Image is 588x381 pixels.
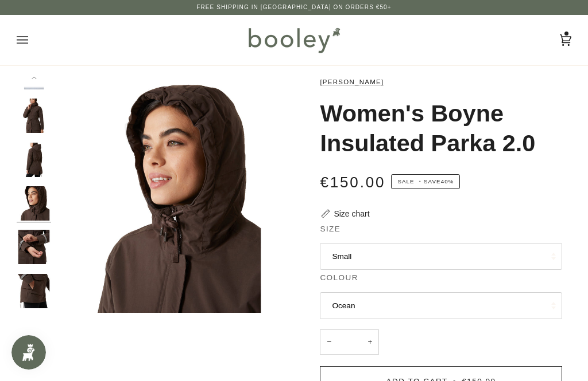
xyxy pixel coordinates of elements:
h1: Women's Boyne Insulated Parka 2.0 [320,99,553,159]
span: Size [320,223,341,235]
button: Open menu [17,15,51,65]
span: Save [391,174,460,189]
span: Colour [320,272,358,284]
span: Sale [397,178,414,184]
button: Small [320,243,562,270]
img: Booley [243,23,344,57]
p: Free Shipping in [GEOGRAPHIC_DATA] on Orders €50+ [196,3,391,12]
div: Helly Hansen Women's Boyne Insulated Parka 2.0 - Booley Galway [57,76,294,313]
img: Helly Hansen Women's Boyne Insulated Parka 2.0 - Booley Galway [17,230,51,264]
em: • [416,178,424,184]
span: 40% [441,178,454,184]
img: Helly Hansen Women's Boyne Insulated Parka 2.0 - Booley Galway [17,143,51,177]
img: Helly Hansen Women's Boyne Insulated Parka 2.0 - Booley Galway [17,274,51,308]
input: Quantity [320,329,379,354]
img: Helly Hansen Women&#39;s Boyne Insulated Parka 2.0 - Booley Galway [57,76,294,313]
div: Size chart [334,208,369,220]
iframe: Button to open loyalty program pop-up [11,335,46,370]
img: Helly Hansen Women's Boyne Insulated Parka 2.0 - Booley Galway [17,99,51,133]
button: − [320,329,338,354]
a: [PERSON_NAME] [320,78,384,85]
button: + [361,329,379,354]
img: Helly Hansen Women's Boyne Insulated Parka 2.0 - Booley Galway [17,186,51,221]
span: €150.00 [320,174,385,191]
button: Ocean [320,292,562,320]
